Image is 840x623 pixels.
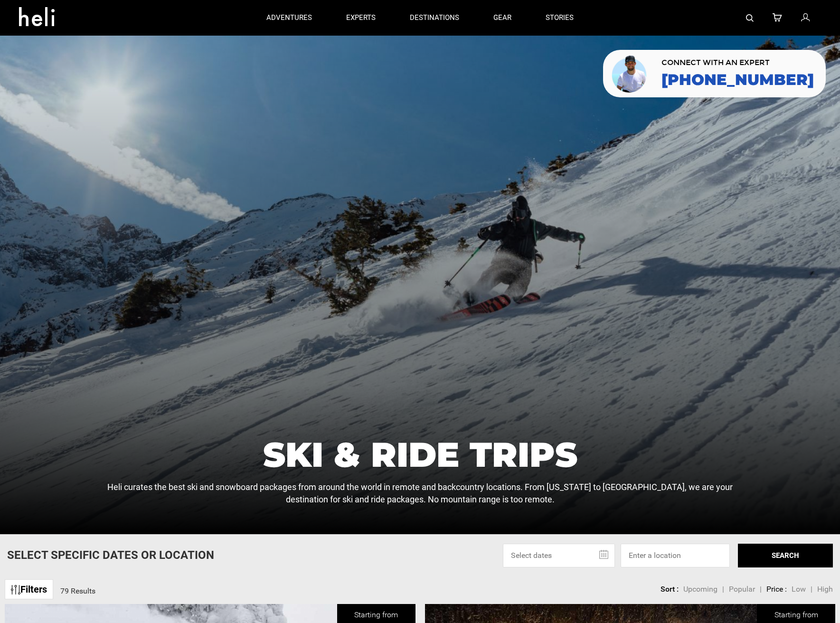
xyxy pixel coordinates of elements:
[661,59,814,66] span: CONNECT WITH AN EXPERT
[5,579,53,600] a: Filters
[11,585,20,595] img: btn-icon.svg
[729,585,755,594] span: Popular
[610,54,650,94] img: contact our team
[107,437,733,472] h1: Ski & Ride Trips
[792,585,806,594] span: Low
[738,544,833,567] button: SEARCH
[503,544,615,567] input: Select dates
[661,71,814,88] a: [PHONE_NUMBER]
[7,547,214,563] p: Select Specific Dates Or Location
[766,584,787,595] li: Price :
[817,585,833,594] span: High
[683,585,717,594] span: Upcoming
[722,584,724,595] li: |
[107,481,733,505] p: Heli curates the best ski and snowboard packages from around the world in remote and backcountry ...
[266,13,312,23] p: adventures
[760,584,762,595] li: |
[746,14,754,22] img: search-bar-icon.svg
[60,586,95,595] span: 79 Results
[661,584,679,595] li: Sort :
[346,13,376,23] p: experts
[811,584,812,595] li: |
[621,544,730,567] input: Enter a location
[410,13,459,23] p: destinations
